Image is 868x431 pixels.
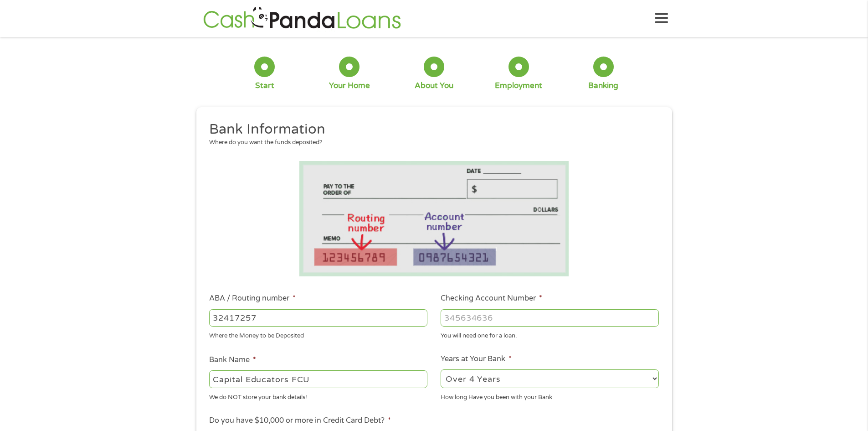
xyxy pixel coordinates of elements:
[209,309,427,327] input: 263177916
[209,120,652,139] h2: Bank Information
[209,294,296,303] label: ABA / Routing number
[209,355,256,365] label: Bank Name
[329,81,370,91] div: Your Home
[415,81,453,91] div: About You
[441,328,659,341] div: You will need one for a loan.
[255,81,274,91] div: Start
[209,389,427,402] div: We do NOT store your bank details!
[441,294,542,303] label: Checking Account Number
[441,389,659,402] div: How long Have you been with your Bank
[441,354,512,364] label: Years at Your Bank
[299,161,569,276] img: Routing number location
[495,81,542,91] div: Employment
[441,309,659,327] input: 345634636
[200,5,404,31] img: GetLoanNow Logo
[588,81,618,91] div: Banking
[209,416,391,426] label: Do you have $10,000 or more in Credit Card Debt?
[209,138,652,147] div: Where do you want the funds deposited?
[209,328,427,341] div: Where the Money to be Deposited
